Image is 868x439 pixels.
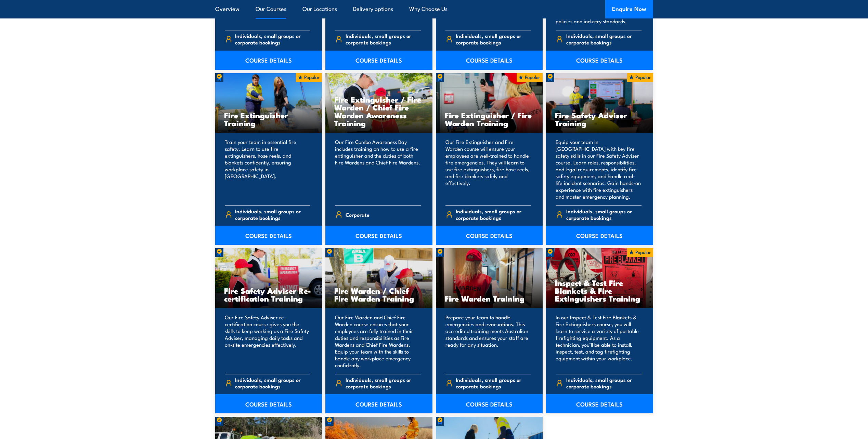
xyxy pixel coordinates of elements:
span: Individuals, small groups or corporate bookings [235,376,310,389]
a: COURSE DETAILS [215,51,322,70]
p: Equip your team in [GEOGRAPHIC_DATA] with key fire safety skills in our Fire Safety Adviser cours... [556,138,642,200]
a: COURSE DETAILS [325,394,432,413]
p: Our Fire Warden and Chief Fire Warden course ensures that your employees are fully trained in the... [335,314,421,369]
h3: Fire Warden Training [445,294,534,302]
a: COURSE DETAILS [215,394,322,413]
span: Individuals, small groups or corporate bookings [456,32,531,45]
span: Individuals, small groups or corporate bookings [346,32,421,45]
span: Individuals, small groups or corporate bookings [566,376,642,389]
span: Individuals, small groups or corporate bookings [235,32,310,45]
h3: Fire Safety Adviser Re-certification Training [224,287,313,302]
p: In our Inspect & Test Fire Blankets & Fire Extinguishers course, you will learn to service a vari... [556,314,642,369]
h3: Fire Extinguisher / Fire Warden / Chief Fire Warden Awareness Training [334,95,424,127]
a: COURSE DETAILS [436,394,543,413]
span: Individuals, small groups or corporate bookings [235,208,310,221]
h3: Fire Safety Adviser Training [555,111,644,127]
span: Individuals, small groups or corporate bookings [566,208,642,221]
a: COURSE DETAILS [546,226,653,245]
a: COURSE DETAILS [215,226,322,245]
a: COURSE DETAILS [436,51,543,70]
span: Individuals, small groups or corporate bookings [346,376,421,389]
p: Prepare your team to handle emergencies and evacuations. This accredited training meets Australia... [445,314,531,369]
h3: Inspect & Test Fire Blankets & Fire Extinguishers Training [555,279,644,302]
p: Our Fire Combo Awareness Day includes training on how to use a fire extinguisher and the duties o... [335,138,421,200]
span: Individuals, small groups or corporate bookings [456,208,531,221]
span: Individuals, small groups or corporate bookings [456,376,531,389]
span: Corporate [346,209,370,220]
a: COURSE DETAILS [436,226,543,245]
p: Our Fire Extinguisher and Fire Warden course will ensure your employees are well-trained to handl... [445,138,531,200]
h3: Fire Extinguisher / Fire Warden Training [445,111,534,127]
p: Train your team in essential fire safety. Learn to use fire extinguishers, hose reels, and blanke... [225,138,311,200]
h3: Fire Extinguisher Training [224,111,313,127]
a: COURSE DETAILS [546,51,653,70]
a: COURSE DETAILS [325,51,432,70]
a: COURSE DETAILS [325,226,432,245]
span: Individuals, small groups or corporate bookings [566,32,642,45]
p: Our Fire Safety Adviser re-certification course gives you the skills to keep working as a Fire Sa... [225,314,311,369]
h3: Fire Warden / Chief Fire Warden Training [334,287,424,302]
a: COURSE DETAILS [546,394,653,413]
